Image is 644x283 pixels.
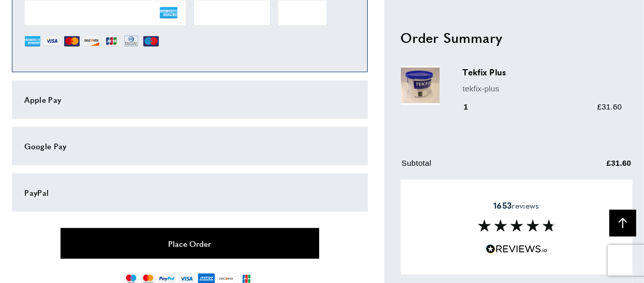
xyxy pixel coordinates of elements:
h3: Tekfix Plus [463,66,622,78]
td: Shipping [402,179,549,199]
p: tekfix-plus [463,82,622,95]
img: Tekfix Plus [401,66,440,105]
img: DI.png [84,34,99,49]
img: DN.png [123,34,140,49]
h2: Order Summary [401,28,633,46]
td: £31.60 [550,156,631,177]
img: MC.png [64,34,80,49]
img: JCB.png [103,34,119,49]
div: Google Pay [25,140,355,152]
td: £11.00 [550,179,631,199]
div: 1 [463,100,483,113]
span: £31.60 [597,102,622,111]
img: VI.png [44,34,60,49]
iframe: Secure Credit Card Frame - Expiration Date [194,1,271,25]
iframe: Secure Credit Card Frame - CVV [278,1,326,25]
img: Reviews.io 5 stars [486,244,548,254]
img: Reviews section [478,219,556,232]
div: Apple Pay [25,93,355,106]
td: Subtotal [402,156,549,177]
div: PayPal [25,186,355,199]
button: Place Order [61,228,319,259]
img: MI.png [143,34,159,49]
iframe: Secure Credit Card Frame - Credit Card Number [25,1,186,25]
img: AE.png [25,34,40,49]
img: AE.png [160,4,177,22]
span: reviews [493,200,539,211]
strong: 1653 [493,199,512,211]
